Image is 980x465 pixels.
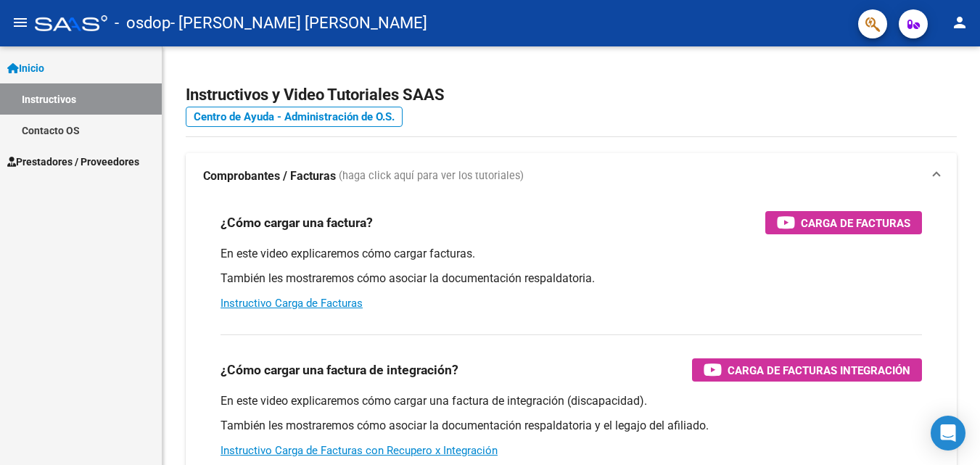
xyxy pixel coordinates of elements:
[203,168,336,184] strong: Comprobantes / Facturas
[801,214,910,232] span: Carga de Facturas
[339,168,524,184] span: (haga click aquí para ver los tutoriales)
[221,360,458,380] h3: ¿Cómo cargar una factura de integración?
[221,418,922,434] p: También les mostraremos cómo asociar la documentación respaldatoria y el legajo del afiliado.
[765,211,922,234] button: Carga de Facturas
[931,416,965,450] div: Open Intercom Messenger
[115,7,170,39] span: - osdop
[221,297,363,310] a: Instructivo Carga de Facturas
[221,444,498,457] a: Instructivo Carga de Facturas con Recupero x Integración
[221,246,922,262] p: En este video explicaremos cómo cargar facturas.
[186,107,403,127] a: Centro de Ayuda - Administración de O.S.
[12,14,29,31] mat-icon: menu
[221,213,373,233] h3: ¿Cómo cargar una factura?
[221,393,922,409] p: En este video explicaremos cómo cargar una factura de integración (discapacidad).
[170,7,427,39] span: - [PERSON_NAME] [PERSON_NAME]
[186,81,957,109] h2: Instructivos y Video Tutoriales SAAS
[7,60,44,76] span: Inicio
[951,14,968,31] mat-icon: person
[692,358,922,382] button: Carga de Facturas Integración
[728,361,910,379] span: Carga de Facturas Integración
[221,271,922,287] p: También les mostraremos cómo asociar la documentación respaldatoria.
[186,153,957,199] mat-expansion-panel-header: Comprobantes / Facturas (haga click aquí para ver los tutoriales)
[7,154,139,170] span: Prestadores / Proveedores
